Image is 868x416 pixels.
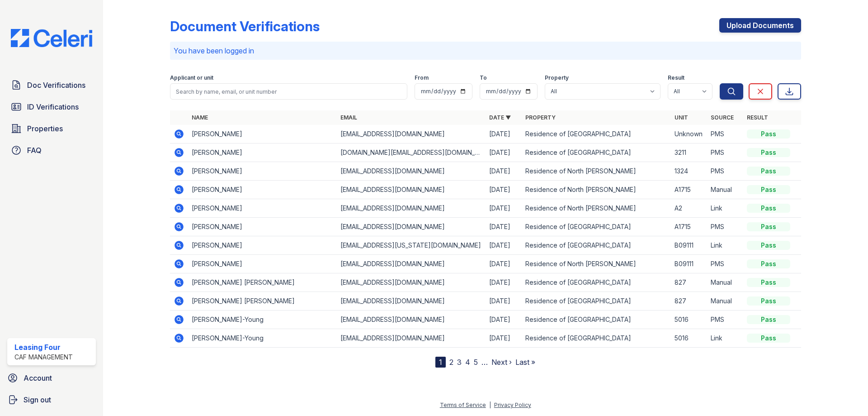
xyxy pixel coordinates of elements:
td: 1324 [671,162,707,181]
input: Search by name, email, or unit number [170,83,407,100]
td: [PERSON_NAME] [188,181,337,199]
td: Residence of North [PERSON_NAME] [522,181,670,199]
td: [DATE] [486,236,522,255]
a: Sign out [4,391,99,409]
td: Residence of [GEOGRAPHIC_DATA] [522,236,670,255]
td: [EMAIL_ADDRESS][DOMAIN_NAME] [337,273,486,292]
td: [EMAIL_ADDRESS][DOMAIN_NAME] [337,125,486,143]
td: B09111 [671,236,707,255]
div: Pass [747,222,790,231]
div: Pass [747,185,790,194]
td: [DATE] [486,199,522,218]
td: Link [707,329,743,348]
td: [PERSON_NAME] [188,199,337,218]
a: 4 [465,358,470,367]
div: Pass [747,241,790,250]
td: A2 [671,199,707,218]
td: 827 [671,273,707,292]
label: Property [545,74,569,81]
td: Manual [707,273,743,292]
td: [PERSON_NAME]-Young [188,311,337,329]
div: Pass [747,167,790,176]
td: [DATE] [486,329,522,348]
div: Pass [747,334,790,343]
td: PMS [707,311,743,329]
div: | [489,402,491,408]
td: PMS [707,125,743,143]
td: [DATE] [486,143,522,162]
a: Doc Verifications [7,76,96,94]
td: 827 [671,292,707,311]
a: Upload Documents [719,18,801,33]
td: [PERSON_NAME]-Young [188,329,337,348]
a: Email [340,114,357,121]
a: Last » [515,358,535,367]
span: FAQ [27,145,42,156]
td: [DATE] [486,125,522,143]
a: Name [192,114,208,121]
td: [PERSON_NAME] [188,218,337,236]
td: [DATE] [486,273,522,292]
a: FAQ [7,141,96,159]
label: To [480,74,487,81]
span: Properties [27,123,63,134]
td: [DATE] [486,255,522,273]
span: Account [24,373,52,383]
a: Properties [7,120,96,138]
a: Property [525,114,556,121]
div: Document Verifications [170,18,320,34]
a: 5 [474,358,478,367]
label: Result [668,74,684,81]
div: Pass [747,148,790,157]
td: PMS [707,162,743,181]
td: [DATE] [486,162,522,181]
p: You have been logged in [174,45,797,56]
td: [DATE] [486,218,522,236]
a: 3 [457,358,462,367]
td: [PERSON_NAME] [188,255,337,273]
td: A1715 [671,218,707,236]
td: 5016 [671,311,707,329]
td: Link [707,236,743,255]
td: [DOMAIN_NAME][EMAIL_ADDRESS][DOMAIN_NAME] [337,143,486,162]
td: [PERSON_NAME] [PERSON_NAME] [188,292,337,311]
td: [EMAIL_ADDRESS][DOMAIN_NAME] [337,181,486,199]
a: Date ▼ [489,114,511,121]
div: Leasing Four [14,342,73,353]
td: PMS [707,143,743,162]
td: [PERSON_NAME] [188,125,337,143]
img: CE_Logo_Blue-a8612792a0a2168367f1c8372b55b34899dd931a85d93a1a3d3e32e68fde9ad4.png [4,29,99,47]
td: [EMAIL_ADDRESS][US_STATE][DOMAIN_NAME] [337,236,486,255]
td: Residence of North [PERSON_NAME] [522,199,670,218]
span: Doc Verifications [27,80,85,91]
div: Pass [747,296,790,306]
span: Sign out [24,394,51,405]
td: B09111 [671,255,707,273]
a: 2 [449,358,453,367]
td: Residence of [GEOGRAPHIC_DATA] [522,273,670,292]
td: [DATE] [486,311,522,329]
td: 3211 [671,143,707,162]
td: [EMAIL_ADDRESS][DOMAIN_NAME] [337,311,486,329]
div: Pass [747,315,790,324]
td: [PERSON_NAME] [188,143,337,162]
td: PMS [707,218,743,236]
a: Terms of Service [440,402,486,408]
td: Manual [707,181,743,199]
td: [EMAIL_ADDRESS][DOMAIN_NAME] [337,199,486,218]
td: Residence of [GEOGRAPHIC_DATA] [522,218,670,236]
div: Pass [747,259,790,268]
div: Pass [747,278,790,287]
td: Residence of [GEOGRAPHIC_DATA] [522,311,670,329]
td: Link [707,199,743,218]
td: Residence of [GEOGRAPHIC_DATA] [522,292,670,311]
div: Pass [747,204,790,213]
td: Unknown [671,125,707,143]
td: Residence of North [PERSON_NAME] [522,255,670,273]
a: Account [4,369,99,387]
td: Residence of North [PERSON_NAME] [522,162,670,181]
td: Residence of [GEOGRAPHIC_DATA] [522,125,670,143]
div: Pass [747,129,790,139]
td: [PERSON_NAME] [PERSON_NAME] [188,273,337,292]
span: … [481,357,488,368]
